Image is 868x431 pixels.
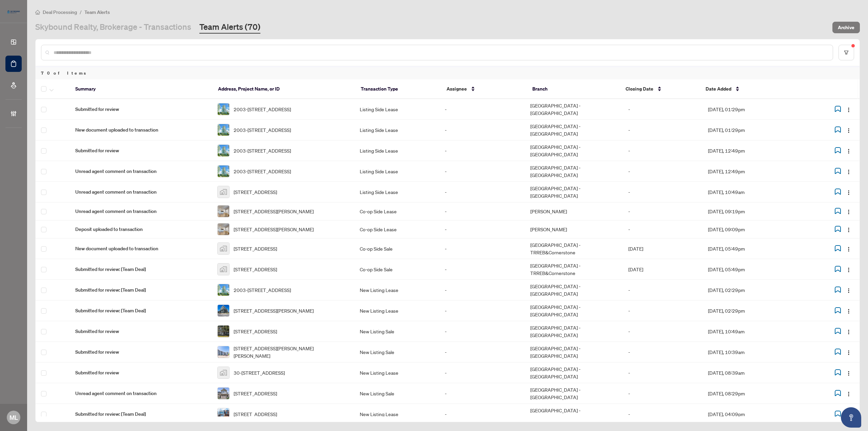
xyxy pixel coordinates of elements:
[199,21,260,34] a: Team Alerts (70)
[843,187,854,197] button: Logo
[439,383,525,404] td: -
[623,342,703,363] td: -
[354,259,440,280] td: Co-op Side Sale
[623,182,703,202] td: -
[75,390,207,397] span: Unread agent comment on transaction
[703,404,805,425] td: [DATE], 04:09pm
[218,205,229,217] img: thumbnail-img
[846,267,851,273] img: Logo
[841,407,861,428] button: Open asap
[843,285,854,295] button: Logo
[703,202,805,220] td: [DATE], 09:19pm
[234,208,314,215] span: [STREET_ADDRESS][PERSON_NAME]
[846,190,851,195] img: Logo
[703,280,805,300] td: [DATE], 02:29pm
[218,223,229,235] img: thumbnail-img
[75,307,207,314] span: Submitted for review: [Team Deal]
[75,168,207,175] span: Unread agent comment on transaction
[234,307,314,314] span: [STREET_ADDRESS][PERSON_NAME]
[703,140,805,161] td: [DATE], 12:49pm
[439,99,525,120] td: -
[354,342,440,363] td: New Listing Sale
[43,9,77,15] span: Deal Processing
[354,202,440,220] td: Co-op Side Lease
[354,300,440,321] td: New Listing Lease
[75,286,207,294] span: Submitted for review: [Team Deal]
[703,182,805,202] td: [DATE], 10:49am
[354,238,440,259] td: Co-op Side Sale
[525,220,623,238] td: [PERSON_NAME]
[234,369,285,376] span: 30-[STREET_ADDRESS]
[234,345,349,359] span: [STREET_ADDRESS][PERSON_NAME][PERSON_NAME]
[703,120,805,140] td: [DATE], 01:29pm
[75,328,207,335] span: Submitted for review
[623,321,703,342] td: -
[703,342,805,363] td: [DATE], 10:39am
[846,209,851,215] img: Logo
[843,388,854,399] button: Logo
[623,280,703,300] td: -
[213,79,355,99] th: Address, Project Name, or ID
[439,220,525,238] td: -
[839,45,854,60] button: filter
[623,300,703,321] td: -
[234,328,277,335] span: [STREET_ADDRESS]
[234,266,277,273] span: [STREET_ADDRESS]
[354,182,440,202] td: Listing Side Lease
[447,85,467,93] span: Assignee
[846,329,851,335] img: Logo
[846,288,851,293] img: Logo
[843,347,854,357] button: Logo
[234,226,314,233] span: [STREET_ADDRESS][PERSON_NAME]
[234,168,291,175] span: 2003-[STREET_ADDRESS]
[439,140,525,161] td: -
[234,126,291,134] span: 2003-[STREET_ADDRESS]
[218,408,229,420] img: thumbnail-img
[843,305,854,316] button: Logo
[843,206,854,217] button: Logo
[218,305,229,316] img: thumbnail-img
[36,66,860,79] div: 70 of Items
[354,140,440,161] td: Listing Side Lease
[703,363,805,383] td: [DATE], 08:39am
[354,383,440,404] td: New Listing Sale
[354,321,440,342] td: New Listing Sale
[75,226,207,233] span: Deposit uploaded to transaction
[75,245,207,252] span: New document uploaded to transaction
[525,161,623,182] td: [GEOGRAPHIC_DATA] - [GEOGRAPHIC_DATA]
[846,149,851,154] img: Logo
[527,79,620,99] th: Branch
[623,404,703,425] td: -
[9,413,18,422] span: ML
[218,367,229,378] img: thumbnail-img
[623,161,703,182] td: -
[75,266,207,273] span: Submitted for review: [Team Deal]
[525,342,623,363] td: [GEOGRAPHIC_DATA] - [GEOGRAPHIC_DATA]
[846,371,851,376] img: Logo
[218,103,229,115] img: thumbnail-img
[525,182,623,202] td: [GEOGRAPHIC_DATA] - [GEOGRAPHIC_DATA]
[439,202,525,220] td: -
[843,224,854,235] button: Logo
[838,22,854,33] span: Archive
[354,120,440,140] td: Listing Side Lease
[80,8,82,16] li: /
[354,161,440,182] td: Listing Side Lease
[525,140,623,161] td: [GEOGRAPHIC_DATA] - [GEOGRAPHIC_DATA]
[70,79,213,99] th: Summary
[525,202,623,220] td: [PERSON_NAME]
[846,309,851,314] img: Logo
[5,8,22,15] img: logo
[843,264,854,275] button: Logo
[75,410,207,418] span: Submitted for review: [Team Deal]
[623,363,703,383] td: -
[844,50,849,55] span: filter
[354,280,440,300] td: New Listing Lease
[525,280,623,300] td: [GEOGRAPHIC_DATA] - [GEOGRAPHIC_DATA]
[439,363,525,383] td: -
[846,391,851,397] img: Logo
[623,202,703,220] td: -
[218,145,229,156] img: thumbnail-img
[623,259,703,280] td: [DATE]
[626,85,653,93] span: Closing Date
